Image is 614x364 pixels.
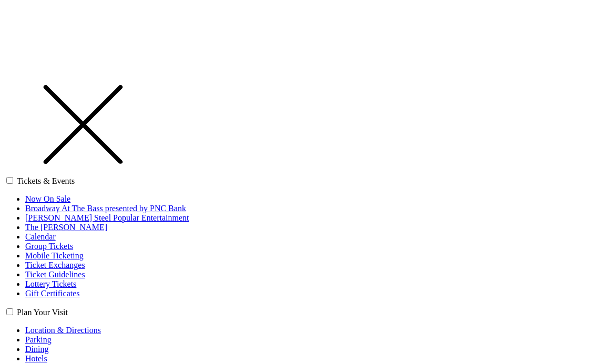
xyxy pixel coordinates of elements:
a: Ticket Exchanges [25,261,85,269]
a: Calendar [25,232,56,241]
a: Broadway At The Bass presented by PNC Bank [25,204,186,213]
a: Now On Sale [25,194,70,203]
a: Parking [25,335,52,344]
a: Dining [25,345,48,353]
label: Tickets & Events [17,176,75,185]
a: Hotels [25,354,47,363]
label: Plan Your Visit [17,308,68,317]
a: Location & Directions [25,326,101,335]
a: Group Tickets [25,242,73,251]
a: [PERSON_NAME] Steel Popular Entertainment [25,213,189,222]
select: Select: [4,167,37,175]
a: Lottery Tickets [25,279,76,288]
a: Gift Certificates [25,289,80,298]
a: The [PERSON_NAME] [25,223,107,232]
a: Ticket Guidelines [25,270,85,279]
a: Mobile Ticketing [25,251,84,260]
